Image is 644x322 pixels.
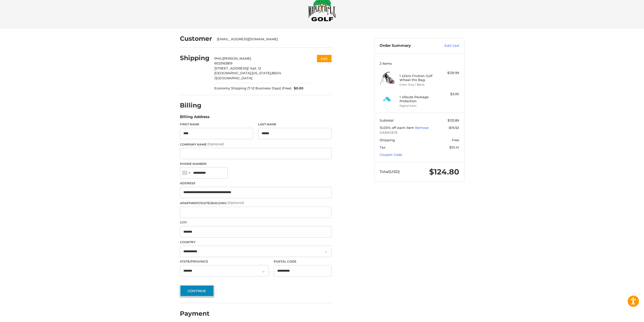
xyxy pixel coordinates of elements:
div: [EMAIL_ADDRESS][DOMAIN_NAME] [217,37,327,42]
span: [PERSON_NAME] [222,56,251,60]
label: Address [180,181,332,186]
span: PHIL [214,56,222,60]
h2: Billing [180,101,209,109]
button: Edit [317,55,332,62]
span: 6023163819 [214,61,232,65]
button: Continue [180,285,214,297]
label: City [180,220,332,225]
label: First Name [180,122,253,127]
h3: 2 Items [380,61,459,65]
span: GARAGE15 [380,130,459,135]
small: (Optional) [207,142,224,146]
a: Coupon Code [380,153,402,157]
span: Free [452,138,459,142]
h4: 1 x Zero Friction Golf Wheel Pro Bag [399,74,438,82]
label: Postal Code [274,259,332,264]
legend: Billing Address [180,114,210,122]
div: $129.99 [439,70,459,76]
a: Remove [415,126,429,130]
span: Tax [380,145,385,149]
span: Shipping [380,138,395,142]
span: Subtotal [380,118,394,122]
span: [GEOGRAPHIC_DATA] [216,76,252,80]
h2: Payment [180,310,210,317]
span: Total (USD) [380,169,400,174]
h4: 1 x Route Package Protection [399,95,438,103]
div: $3.90 [439,92,459,97]
label: State/Province [180,259,269,264]
label: Phone Number [180,162,332,166]
h2: Customer [180,35,212,43]
span: [US_STATE], [252,71,272,75]
span: $133.89 [448,118,459,122]
label: Apartment/Suite/Building [180,200,332,205]
span: [STREET_ADDRESS] [214,66,248,70]
label: Country [180,240,332,244]
li: Digital Item [399,104,438,108]
li: Color Grey / Black [399,83,438,87]
span: -$19.50 [448,126,459,130]
h3: Order Summary [380,43,434,48]
span: $0.00 [291,86,303,91]
span: 85014 / [214,71,281,80]
span: Economy Shipping (7-12 Business Days) (Free) [214,86,291,91]
h2: Shipping [180,54,210,62]
span: $124.80 [429,167,459,176]
span: / Apt. 12 [248,66,261,70]
label: Company Name [180,142,332,147]
label: Last Name [258,122,332,127]
span: $10.41 [449,145,459,149]
span: [GEOGRAPHIC_DATA], [214,71,252,75]
span: 15.00% off each item [380,126,415,130]
a: Edit Cart [434,43,459,48]
small: (Optional) [227,201,244,205]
